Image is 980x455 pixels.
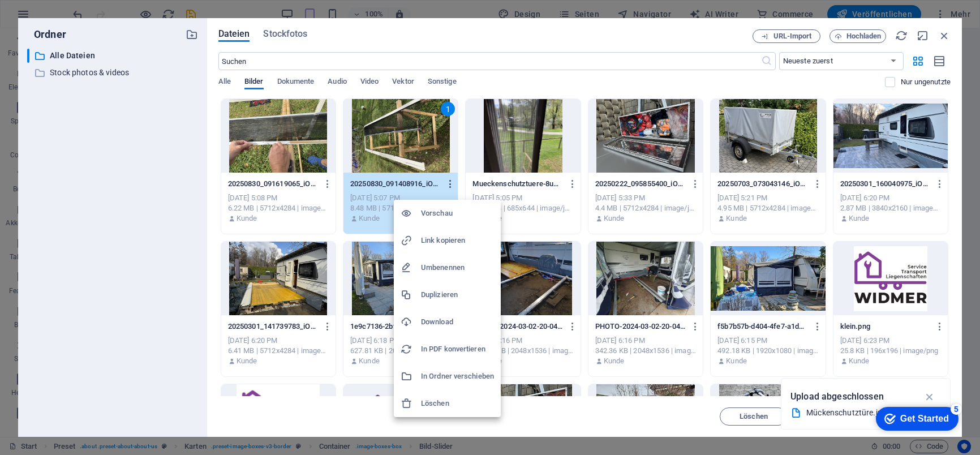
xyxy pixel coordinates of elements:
[421,207,494,220] h6: Vorschau
[421,288,494,302] h6: Duplizieren
[305,375,377,386] i: +41 55
[421,342,494,356] h6: In PDF konvertieren
[42,363,48,380] button: 2
[334,374,374,386] strong: 535 51 58
[421,315,494,329] h6: Download
[421,261,494,274] h6: Umbenennen
[421,370,494,383] h6: In Ordner verschieben
[33,12,82,23] div: Get Started
[42,347,45,363] button: 1
[9,6,92,29] div: Get Started 5 items remaining, 0% complete
[42,380,47,396] button: 3
[421,234,494,247] h6: Link kopieren
[42,396,48,413] button: 4
[421,397,494,410] h6: Löschen
[84,2,95,14] div: 5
